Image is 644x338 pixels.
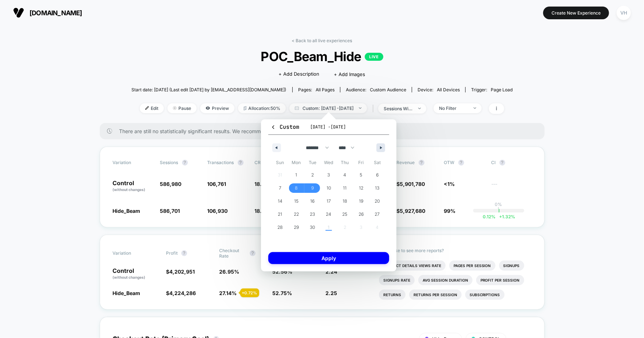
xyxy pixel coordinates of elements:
span: Variation [113,160,153,166]
span: 3 [327,168,330,182]
span: 5,927,680 [400,208,426,214]
button: 7 [272,182,288,195]
li: Returns [379,290,406,300]
button: 15 [288,195,305,208]
button: 19 [353,195,370,208]
span: CI [491,160,532,166]
button: 6 [369,168,386,182]
span: Profit [166,250,178,256]
span: Hide_Beam [113,290,141,296]
span: 22 [294,208,299,221]
span: 18 [343,195,347,208]
img: calendar [295,106,299,110]
span: Revenue [397,160,415,165]
span: 23 [310,208,315,221]
span: Wed [321,157,337,168]
div: Pages: [298,87,335,92]
p: Control [113,180,153,192]
span: Device: [412,87,465,92]
button: 16 [304,195,321,208]
span: 5,901,780 [400,181,425,187]
button: VH [615,5,633,20]
button: 4 [337,168,353,182]
button: 20 [369,195,386,208]
button: 1 [288,168,305,182]
span: 28 [277,221,283,234]
span: 2.25 [326,290,337,296]
button: 9 [304,182,321,195]
div: Audience: [346,87,406,92]
span: 24 [326,208,331,221]
span: 20 [375,195,380,208]
span: 99% [444,208,456,214]
button: 12 [353,182,370,195]
button: 21 [272,208,288,221]
span: Sun [272,157,288,168]
button: 2 [304,168,321,182]
p: LIVE [365,53,383,61]
button: 22 [288,208,305,221]
span: 27 [375,208,380,221]
li: Signups Rate [379,275,415,285]
span: 106,761 [208,181,226,187]
span: 586,701 [160,208,180,214]
span: Preview [200,103,234,113]
p: Control [113,268,159,280]
span: 21 [278,208,282,221]
span: POC_Beam_Hide [150,49,494,64]
button: ? [419,160,424,166]
span: 4,202,951 [169,269,195,275]
button: ? [238,160,244,166]
img: end [359,107,361,109]
span: 1 [295,168,297,182]
span: Page Load [491,87,513,92]
button: ? [250,250,256,256]
span: There are still no statistically significant results. We recommend waiting a few more days [119,128,530,134]
span: Hide_Beam [113,208,141,214]
button: 25 [337,208,353,221]
span: 25 [343,208,348,221]
li: Product Details Views Rate [379,261,446,271]
span: OTW [444,160,484,166]
button: 26 [353,208,370,221]
li: Profit Per Session [476,275,524,285]
span: (without changes) [113,187,146,192]
li: Signups [499,261,524,271]
div: VH [617,6,631,20]
span: 12 [359,182,363,195]
button: 8 [288,182,305,195]
span: <1% [444,181,455,187]
p: | [498,207,499,212]
span: 8 [295,182,297,195]
span: 52.75 % [272,290,292,296]
li: Avg Session Duration [418,275,473,285]
span: Tue [304,157,321,168]
span: 4,224,286 [169,290,196,296]
span: --- [491,182,532,192]
span: 0.12 % [483,214,495,219]
span: + Add Images [334,71,366,77]
button: ? [458,160,464,166]
span: 11 [343,182,347,195]
li: Pages Per Session [449,261,495,271]
span: all devices [437,87,460,92]
img: end [173,106,177,110]
li: Subscriptions [465,290,505,300]
span: 106,930 [208,208,228,214]
div: Trigger: [471,87,513,92]
span: 2 [311,168,314,182]
button: 5 [353,168,370,182]
span: 586,980 [160,181,182,187]
button: 27 [369,208,386,221]
span: 10 [327,182,331,195]
span: Custom Audience [370,87,406,92]
button: ? [182,160,188,166]
span: all pages [316,87,335,92]
span: 7 [279,182,281,195]
img: rebalance [244,106,246,110]
button: 24 [321,208,337,221]
button: 23 [304,208,321,221]
span: 26 [359,208,364,221]
span: Sat [369,157,386,168]
span: Pause [167,103,197,113]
